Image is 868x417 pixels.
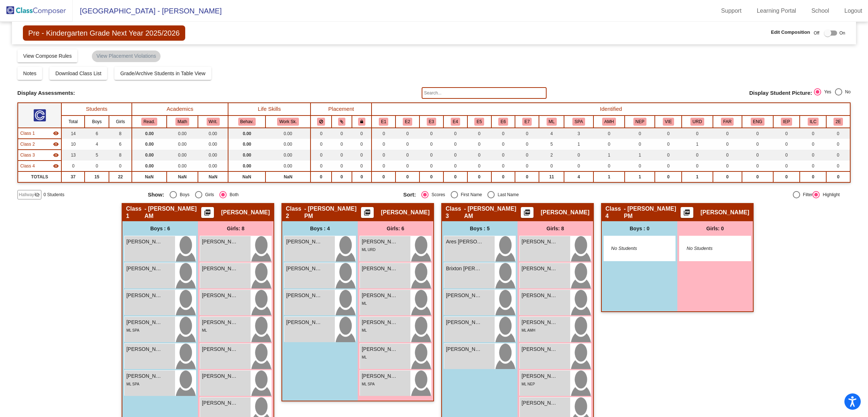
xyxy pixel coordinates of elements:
span: [PERSON_NAME] [202,292,238,299]
td: 0 [713,161,742,171]
span: View Compose Rules [23,53,72,59]
td: NaN [167,171,198,182]
td: 1 [564,139,593,150]
td: 0 [467,139,491,150]
td: 0 [332,161,352,171]
td: 0 [593,139,625,150]
span: Class 3 [20,152,35,158]
td: 0 [443,128,467,139]
button: Print Students Details [681,207,693,218]
mat-icon: visibility_off [34,192,40,198]
span: [PERSON_NAME] [522,265,558,272]
td: 0 [800,161,826,171]
div: Highlight [820,191,840,198]
span: [PERSON_NAME] [221,209,270,216]
td: 0 [419,171,443,182]
td: 0 [467,150,491,161]
td: 0 [467,171,491,182]
th: Students [61,103,132,116]
div: First Name [458,191,482,198]
th: Individualized Education Plan [773,116,800,128]
th: American Indian or Alaska Native [372,116,396,128]
span: Hallway [19,191,34,198]
div: Boys : 6 [122,221,198,236]
td: 0 [742,128,773,139]
td: 0.00 [198,150,228,161]
td: 0 [419,161,443,171]
td: 0.00 [198,128,228,139]
td: 0 [682,128,713,139]
td: 0 [655,150,682,161]
span: [PERSON_NAME] [126,319,163,326]
td: 0 [800,139,826,150]
mat-icon: picture_as_pdf [682,209,691,219]
span: [PERSON_NAME] [362,238,398,246]
span: Off [814,30,819,36]
div: Scores [429,191,445,198]
span: On [839,30,845,36]
td: 0 [826,171,850,182]
td: 13 [61,150,85,161]
td: 0 [311,150,332,161]
td: 0.00 [228,139,265,150]
th: Academics [132,103,228,116]
td: 0 [773,161,800,171]
button: Download Class List [49,67,107,80]
button: FAR [721,118,734,126]
th: Home Language - Vietnamese [655,116,682,128]
th: Home Language - English [742,116,773,128]
td: 0 [713,171,742,182]
td: 0 [800,150,826,161]
div: Girls: 0 [677,221,753,236]
span: No Students [611,245,657,252]
td: 0 [515,150,539,161]
td: 0 [372,139,396,150]
span: [PERSON_NAME] [522,292,558,299]
td: 0 [109,161,132,171]
th: Asian [396,116,419,128]
td: 0 [419,150,443,161]
td: 0.00 [198,139,228,150]
span: ML [362,301,367,305]
td: 0 [742,171,773,182]
td: 0 [682,150,713,161]
div: Both [227,191,239,198]
td: 0 [773,139,800,150]
td: 0 [625,139,655,150]
span: Class 3 [446,205,464,220]
span: 0 Students [44,191,64,198]
span: [PERSON_NAME] [202,238,238,246]
span: Class 4 [20,163,35,169]
td: 0 [443,139,467,150]
td: 8 [109,150,132,161]
td: 15 [85,171,109,182]
th: Native Hawaiian or Other Pacific Islander [491,116,515,128]
td: 0 [372,161,396,171]
td: 0.00 [228,161,265,171]
span: Brixton [PERSON_NAME] [446,265,482,272]
td: 0 [655,171,682,182]
td: 8 [109,128,132,139]
td: 22 [109,171,132,182]
td: 0.00 [167,150,198,161]
span: [PERSON_NAME] [286,265,323,272]
td: 4 [539,128,564,139]
td: 0 [372,128,396,139]
button: E6 [498,118,508,126]
span: Sort: [403,191,416,198]
td: 0 [85,161,109,171]
button: E5 [474,118,484,126]
td: 0 [396,139,419,150]
td: 0 [419,139,443,150]
td: 0 [467,128,491,139]
span: Display Assessments: [17,90,75,96]
td: 0 [332,171,352,182]
td: Natacha Degrassa - Phillips PM [18,161,61,171]
td: 0 [311,139,332,150]
div: Boys : 5 [442,221,518,236]
td: 0.00 [265,128,311,139]
th: Keep with teacher [352,116,372,128]
button: E2 [403,118,412,126]
td: 0.00 [265,139,311,150]
td: 0 [352,161,372,171]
